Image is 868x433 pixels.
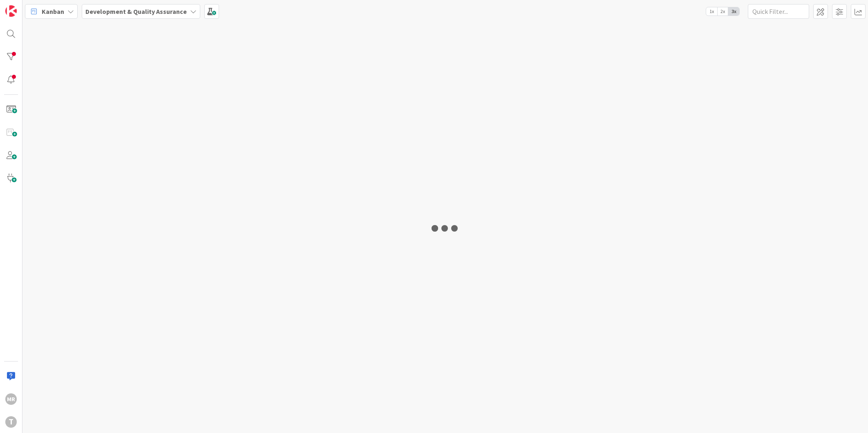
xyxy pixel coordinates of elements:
[5,416,17,428] div: T
[5,393,17,405] div: MR
[85,7,187,16] b: Development & Quality Assurance
[748,4,809,19] input: Quick Filter...
[728,7,739,16] span: 3x
[42,7,64,16] span: Kanban
[5,5,17,17] img: Visit kanbanzone.com
[706,7,717,16] span: 1x
[717,7,728,16] span: 2x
